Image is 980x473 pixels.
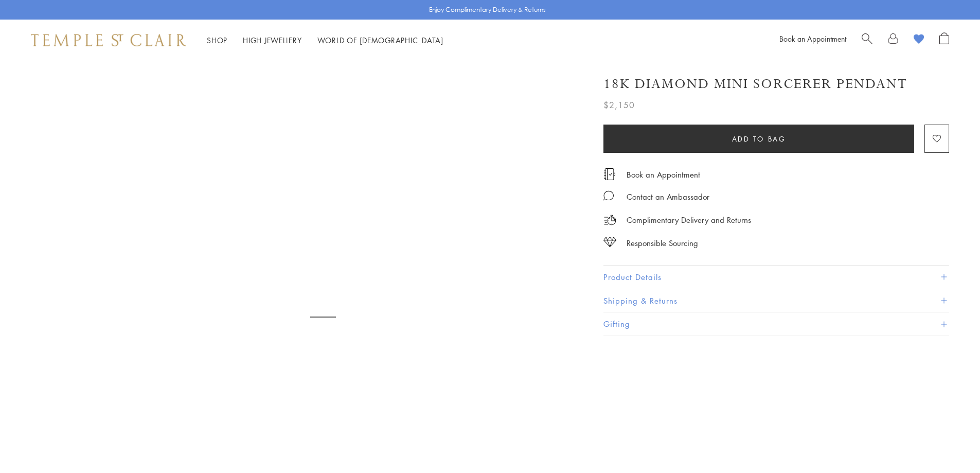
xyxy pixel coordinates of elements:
p: Complimentary Delivery and Returns [627,214,751,226]
span: $2,150 [603,98,635,112]
a: ShopShop [207,35,227,45]
div: Contact an Ambassador [627,190,709,203]
img: Temple St. Clair [31,34,186,46]
button: Gifting [603,312,949,336]
nav: Main navigation [207,34,443,47]
button: Shipping & Returns [603,289,949,312]
a: View Wishlist [914,32,924,48]
img: icon_appointment.svg [603,168,616,180]
button: Product Details [603,266,949,289]
a: High JewelleryHigh Jewellery [243,35,302,45]
a: Book an Appointment [627,169,700,180]
h1: 18K Diamond Mini Sorcerer Pendant [603,75,907,93]
a: Search [862,32,872,48]
p: Enjoy Complimentary Delivery & Returns [429,5,546,15]
span: Add to bag [732,133,786,145]
img: MessageIcon-01_2.svg [603,190,614,201]
a: World of [DEMOGRAPHIC_DATA]World of [DEMOGRAPHIC_DATA] [317,35,443,45]
div: Responsible Sourcing [627,237,698,250]
a: Open Shopping Bag [939,32,949,48]
button: Add to bag [603,125,914,153]
img: icon_sourcing.svg [603,237,616,247]
a: Book an Appointment [779,33,846,44]
img: icon_delivery.svg [603,214,616,226]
